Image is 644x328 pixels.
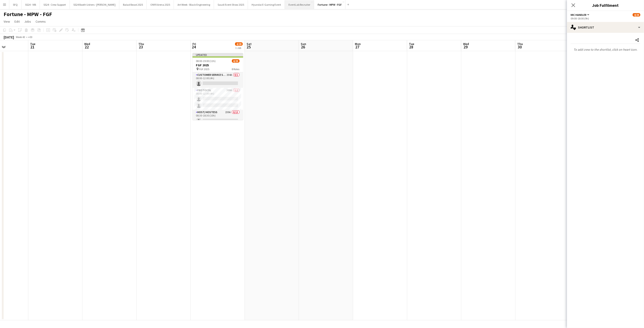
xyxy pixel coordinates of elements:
[247,42,252,46] span: Sat
[463,42,469,46] span: Wed
[22,19,33,24] a: Jobs
[4,11,52,18] h1: Fortune - MPW - FGF
[192,72,243,88] app-card-role: Customer Service Staff204A0/108:00-12:00 (4h)
[13,19,22,24] a: Edit
[4,35,14,39] div: [DATE]
[355,42,361,46] span: Mon
[314,0,346,9] button: Fortune - MPW - FGF
[246,44,252,50] span: 25
[29,44,35,50] span: 21
[409,42,414,46] span: Tue
[300,44,306,50] span: 26
[517,42,523,46] span: Thu
[408,44,414,50] span: 28
[4,19,10,24] span: View
[84,44,90,50] span: 22
[14,19,20,24] span: Edit
[2,19,12,24] a: View
[84,42,90,46] span: Wed
[174,0,214,9] button: Art Week - Black Engineering
[9,0,22,9] button: SFQ
[192,88,243,110] app-card-role: Protocol399A0/208:00-12:00 (4h)
[567,22,644,33] div: Shortlist
[192,63,243,67] h3: FGF 2025
[567,2,644,8] h3: Job Fulfilment
[232,59,240,63] span: 4/28
[70,0,119,9] button: SS24 Booth Ushers - [PERSON_NAME]
[24,19,31,24] span: Jobs
[40,0,70,9] button: SS24 - Crew Support
[354,44,361,50] span: 27
[199,67,209,71] span: FGF 2025
[232,67,240,71] span: 8 Roles
[138,44,144,50] span: 23
[36,19,46,24] span: Comms
[567,46,644,53] p: To add crew to the shortlist, click on heart icon.
[571,13,590,17] button: Mic Handler
[301,42,306,46] span: Sun
[34,19,48,24] a: Comms
[235,46,243,50] div: 1 Job
[192,53,243,120] app-job-card: Updated08:00-19:00 (11h)4/28FGF 2025 FGF 20258 RolesCustomer Service Staff204A0/108:00-12:00 (4h)...
[22,0,40,9] button: SS24 - VIB
[196,59,216,63] span: 08:00-19:00 (11h)
[192,53,243,57] div: Updated
[571,13,586,17] span: Mic Handler
[119,0,147,9] button: Balad Beast 2025
[517,44,523,50] span: 30
[235,42,243,46] span: 4/28
[28,35,32,39] div: +03
[192,110,243,204] app-card-role: Host/ Hostess239A0/1308:30-18:30 (10h)
[192,44,196,50] span: 24
[571,17,640,20] div: 09:00-18:00 (9h)
[462,44,469,50] span: 29
[147,0,174,9] button: ONYX Arena 2025
[214,0,248,9] button: Saudi Event Show 2025
[248,0,285,9] button: Hyundai E-Gaming Event
[30,42,35,46] span: Tue
[285,0,314,9] button: EventLab Recruiter
[15,35,26,39] span: Week 43
[192,42,196,46] span: Fri
[633,13,640,17] span: 4/28
[138,42,144,46] span: Thu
